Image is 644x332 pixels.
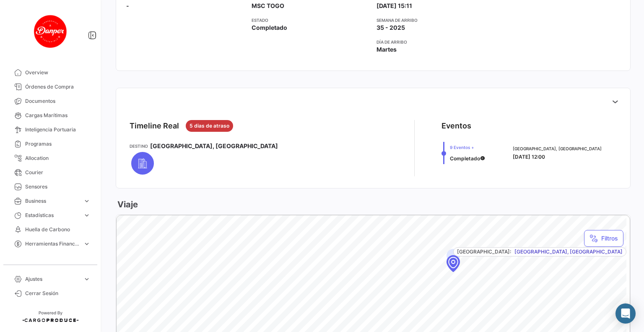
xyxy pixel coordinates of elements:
[25,290,91,297] span: Cerrar Sesión
[25,69,91,76] span: Overview
[377,45,397,54] span: Martes
[130,120,179,132] div: Timeline Real
[615,303,636,324] div: Abrir Intercom Messenger
[377,2,412,10] span: [DATE] 15:11
[252,24,287,32] span: Completado
[7,108,94,123] a: Cargas Marítimas
[83,240,91,248] span: expand_more
[25,140,91,148] span: Programas
[584,230,623,247] button: Filtros
[126,2,129,10] span: -
[25,126,91,133] span: Inteligencia Portuaria
[29,10,71,52] img: danper-logo.png
[116,199,138,210] h3: Viaje
[7,123,94,137] a: Inteligencia Portuaria
[7,165,94,180] a: Courier
[25,112,91,119] span: Cargas Marítimas
[25,83,91,91] span: Órdenes de Compra
[25,240,80,248] span: Herramientas Financieras
[150,142,278,150] span: [GEOGRAPHIC_DATA], [GEOGRAPHIC_DATA]
[377,17,495,24] app-card-info-title: Semana de Arribo
[7,222,94,237] a: Huella de Carbono
[25,212,80,219] span: Estadísticas
[513,145,602,152] span: [GEOGRAPHIC_DATA], [GEOGRAPHIC_DATA]
[25,169,91,176] span: Courier
[25,154,91,162] span: Allocation
[7,80,94,94] a: Órdenes de Compra
[83,275,91,283] span: expand_more
[252,2,284,10] span: MSC TOGO
[25,275,80,283] span: Ajustes
[25,183,91,191] span: Sensores
[190,122,229,130] span: 5 dias de atraso
[7,137,94,151] a: Programas
[7,94,94,108] a: Documentos
[513,154,545,160] span: [DATE] 12:00
[514,248,623,256] span: [GEOGRAPHIC_DATA], [GEOGRAPHIC_DATA]
[377,39,495,45] app-card-info-title: Día de Arribo
[441,120,471,132] div: Eventos
[83,197,91,205] span: expand_more
[7,151,94,165] a: Allocation
[7,180,94,194] a: Sensores
[450,144,485,151] span: 9 Eventos +
[83,212,91,219] span: expand_more
[25,97,91,105] span: Documentos
[130,143,148,149] app-card-info-title: Destino
[25,197,80,205] span: Business
[252,17,370,24] app-card-info-title: Estado
[447,255,460,272] div: Map marker
[450,155,480,162] span: Completado
[377,24,405,32] span: 35 - 2025
[25,226,91,233] span: Huella de Carbono
[7,65,94,80] a: Overview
